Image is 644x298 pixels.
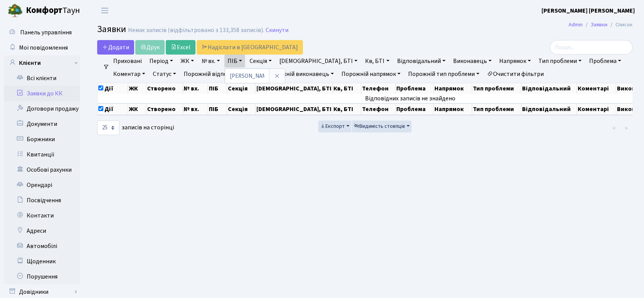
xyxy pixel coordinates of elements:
[550,40,633,55] input: Пошук...
[183,103,208,115] th: № вх.
[266,27,288,34] a: Скинути
[97,121,174,135] label: записів на сторінці
[4,55,80,71] a: Клієнти
[591,21,607,29] a: Заявки
[472,103,522,115] th: Тип проблеми
[4,40,80,55] a: Мої повідомлення
[4,208,80,223] a: Контакти
[4,86,80,101] a: Заявки до КК
[128,103,147,115] th: ЖК
[26,4,62,16] b: Комфорт
[247,55,275,68] a: Секція
[146,55,176,68] a: Період
[276,55,360,68] a: [DEMOGRAPHIC_DATA], БТІ
[361,103,396,115] th: Телефон
[227,83,256,94] th: Секція
[320,122,345,130] span: Експорт
[4,25,80,40] a: Панель управління
[333,83,361,94] th: Кв, БТІ
[199,55,223,68] a: № вх.
[569,21,583,29] a: Admin
[362,55,392,68] a: Кв, БТІ
[361,83,396,94] th: Телефон
[178,55,197,68] a: ЖК
[577,83,616,94] th: Коментарі
[607,21,633,29] li: Список
[434,103,472,115] th: Напрямок
[450,55,495,68] a: Виконавець
[472,83,522,94] th: Тип проблеми
[496,55,534,68] a: Напрямок
[4,132,80,147] a: Боржники
[208,103,227,115] th: ПІБ
[535,55,585,68] a: Тип проблеми
[394,55,449,68] a: Відповідальний
[146,103,183,115] th: Створено
[4,71,80,86] a: Всі клієнти
[4,162,80,177] a: Особові рахунки
[146,83,183,94] th: Створено
[352,121,412,132] button: Видимість стовпців
[318,121,351,132] button: Експорт
[256,83,333,94] th: [DEMOGRAPHIC_DATA], БТІ
[4,223,80,238] a: Адреси
[396,83,434,94] th: Проблема
[208,83,227,94] th: ПІБ
[541,6,635,15] b: [PERSON_NAME] [PERSON_NAME]
[484,68,547,81] a: Очистити фільтри
[396,103,434,115] th: Проблема
[434,83,472,94] th: Напрямок
[333,103,361,115] th: Кв, БТІ
[97,121,119,135] select: записів на сторінці
[110,68,148,81] a: Коментар
[19,43,68,52] span: Мої повідомлення
[183,83,208,94] th: № вх.
[97,40,134,55] a: Додати
[338,68,404,81] a: Порожній напрямок
[8,3,23,18] img: logo.png
[4,238,80,254] a: Автомобілі
[4,147,80,162] a: Квитанції
[4,177,80,193] a: Орендарі
[110,55,145,68] a: Приховані
[227,103,256,115] th: Секція
[405,68,482,81] a: Порожній тип проблеми
[95,4,114,17] button: Переключити навігацію
[97,23,126,36] span: Заявки
[577,103,616,115] th: Коментарі
[166,40,195,55] a: Excel
[150,68,179,81] a: Статус
[4,254,80,269] a: Щоденник
[541,6,635,15] a: [PERSON_NAME] [PERSON_NAME]
[354,122,405,130] span: Видимість стовпців
[557,17,644,33] nav: breadcrumb
[98,103,128,115] th: Дії
[128,27,264,34] div: Немає записів (відфільтровано з 133,358 записів).
[4,116,80,132] a: Документи
[224,55,245,68] a: ПІБ
[26,4,80,17] span: Таун
[586,55,624,68] a: Проблема
[4,101,80,116] a: Договори продажу
[256,103,333,115] th: [DEMOGRAPHIC_DATA], БТІ
[4,269,80,284] a: Порушення
[20,28,72,37] span: Панель управління
[521,83,577,94] th: Відповідальний
[521,103,577,115] th: Відповідальний
[181,68,263,81] a: Порожній відповідальний
[264,68,337,81] a: Порожній виконавець
[4,193,80,208] a: Посвідчення
[102,43,129,52] span: Додати
[128,83,147,94] th: ЖК
[98,83,128,94] th: Дії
